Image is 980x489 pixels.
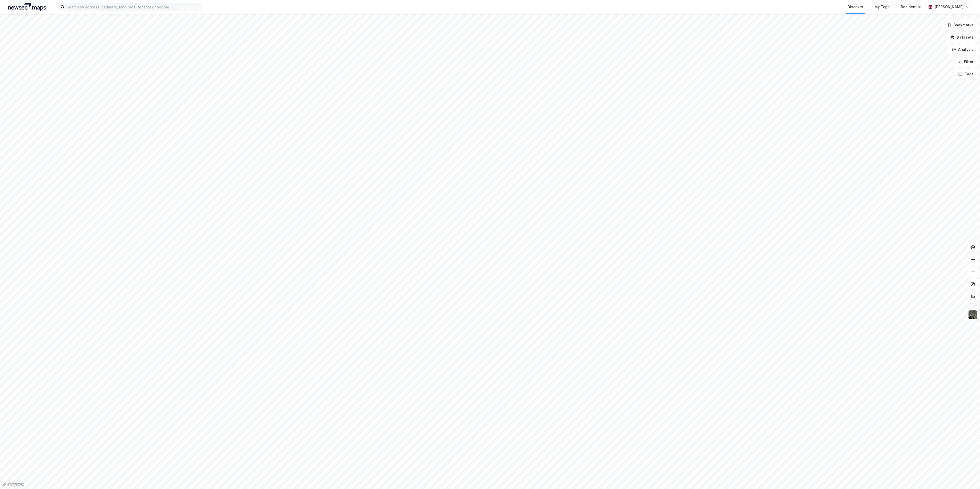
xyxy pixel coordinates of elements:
[946,32,978,42] button: Datasets
[2,482,24,487] a: Mapbox homepage
[935,4,964,10] div: [PERSON_NAME]
[953,57,978,67] button: Filter
[954,69,978,79] button: Tags
[8,3,46,11] img: logo.a4113a55bc3d86da70a041830d287a7e.svg
[65,3,201,11] input: Search by address, cadastre, landlords, tenants or people
[901,4,921,10] div: Residential
[954,464,980,489] iframe: Chat Widget
[948,44,978,55] button: Analysis
[848,4,863,10] div: Discover
[968,310,978,320] img: 9k=
[943,20,978,30] button: Bookmarks
[874,4,890,10] div: My Tags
